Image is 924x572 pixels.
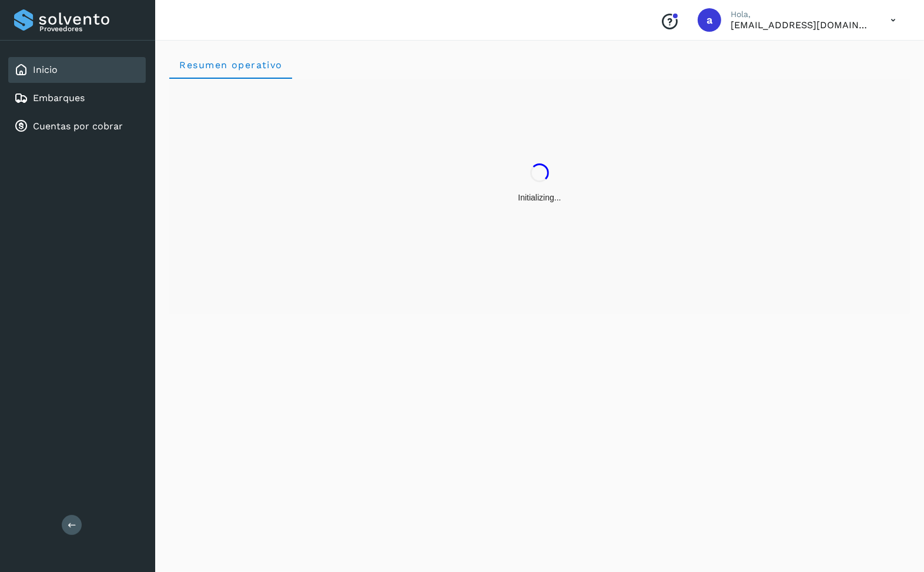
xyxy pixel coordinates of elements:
a: Inicio [33,64,58,75]
div: Embarques [8,85,146,111]
a: Cuentas por cobrar [33,121,123,132]
a: Embarques [33,92,85,103]
span: Resumen operativo [179,59,283,71]
p: Proveedores [39,25,141,33]
p: Hola, [731,9,872,19]
p: a.tamac@hotmail.com [731,19,872,31]
div: Cuentas por cobrar [8,113,146,139]
div: Inicio [8,57,146,83]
